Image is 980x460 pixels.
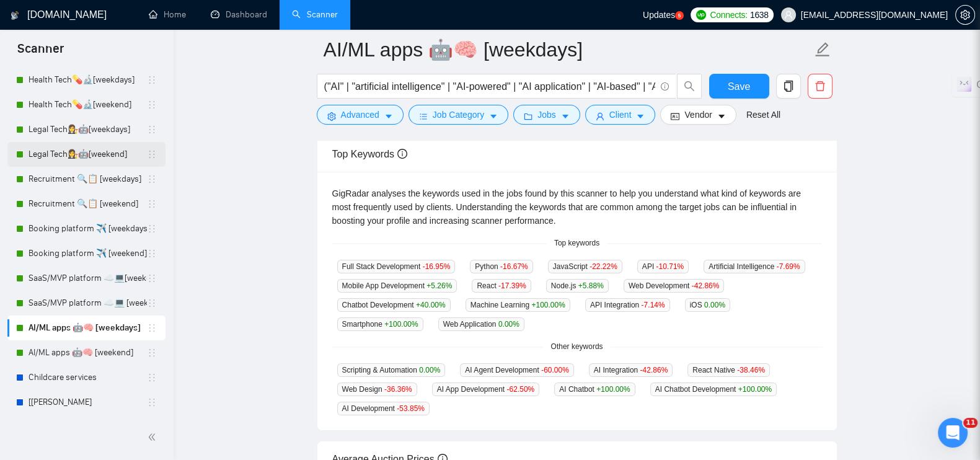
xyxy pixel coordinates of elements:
span: bars [419,112,428,121]
span: folder [524,112,532,121]
span: -16.95 % [423,262,451,271]
iframe: Intercom live chat [938,418,968,448]
span: React [472,279,531,293]
span: -36.36 % [384,385,412,394]
span: holder [147,249,157,259]
span: 0.00 % [419,366,440,374]
span: -16.67 % [500,262,528,271]
a: setting [955,10,975,20]
span: delete [808,81,832,92]
span: Client [609,108,632,122]
button: Save [709,74,769,99]
button: copy [776,74,801,99]
span: Mobile App Development [337,279,457,293]
span: -7.14 % [642,301,665,309]
text: 5 [678,13,681,19]
a: Health Tech💊🔬[weekdays] [29,68,147,92]
a: Recruitment 🔍📋 [weekdays] [29,167,147,192]
span: Save [728,79,750,94]
span: Other keywords [543,341,610,353]
span: holder [147,75,157,85]
li: [Igor] Scanner [7,390,166,415]
li: AI/ML apps 🤖🧠 [weekend] [7,340,166,365]
span: Scanner [7,40,74,66]
a: SaaS/MVP platform ☁️💻[weekdays] [29,266,147,291]
span: holder [147,149,157,159]
span: holder [147,273,157,283]
li: SaaS/MVP platform ☁️💻 [weekend] [7,291,166,316]
li: Booking platform ✈️ [weekdays] [7,216,166,241]
button: barsJob Categorycaret-down [408,105,508,125]
input: Search Freelance Jobs... [324,79,655,94]
span: +5.26 % [426,281,452,290]
li: Recruitment 🔍📋 [weekdays] [7,167,166,192]
span: +5.88 % [578,281,604,290]
img: logo [11,6,19,25]
li: Health Tech💊🔬[weekend] [7,92,166,117]
a: dashboardDashboard [211,9,267,20]
span: Jobs [537,108,556,122]
span: AI App Development [432,383,539,396]
button: userClientcaret-down [585,105,656,125]
span: Job Category [433,108,484,122]
button: folderJobscaret-down [513,105,580,125]
span: -42.86 % [692,281,720,290]
span: user [596,112,604,121]
span: copy [777,81,800,92]
a: [[PERSON_NAME] [29,390,147,415]
span: caret-down [384,112,393,121]
span: idcard [671,112,679,121]
span: setting [327,112,336,121]
button: search [677,74,702,99]
span: Scripting & Automation [337,363,446,377]
span: -17.39 % [498,281,526,290]
span: holder [147,397,157,407]
li: Health Tech💊🔬[weekdays] [7,68,166,92]
span: 0.00 % [498,320,519,329]
span: Node.js [546,279,609,293]
span: holder [147,100,157,110]
span: 0.00 % [704,301,725,309]
span: caret-down [489,112,498,121]
span: -60.00 % [541,366,569,374]
span: Updates [643,10,675,20]
a: Health Tech💊🔬[weekend] [29,92,147,117]
button: delete [808,74,832,99]
span: Full Stack Development [337,260,456,273]
a: searchScanner [292,9,338,20]
span: -42.86 % [640,366,668,374]
li: AI/ML apps 🤖🧠 [weekdays] [7,316,166,340]
span: AI Agent Development [460,363,573,377]
span: API Integration [585,298,670,312]
span: holder [147,199,157,209]
li: Booking platform ✈️ [weekend] [7,241,166,266]
input: Scanner name... [324,34,812,65]
a: AI/ML apps 🤖🧠 [weekdays] [29,316,147,340]
span: Top keywords [547,237,607,249]
a: 5 [675,11,684,20]
a: SaaS/MVP platform ☁️💻 [weekend] [29,291,147,316]
span: Chatbot Development [337,298,451,312]
button: setting [955,5,975,25]
span: search [678,81,701,92]
span: holder [147,224,157,234]
span: double-left [148,431,160,443]
span: Vendor [684,108,712,122]
span: holder [147,125,157,135]
span: Smartphone [337,317,423,331]
span: JavaScript [548,260,622,273]
a: Childcare services [29,365,147,390]
span: info-circle [661,82,669,91]
span: +100.00 % [531,301,565,309]
a: Booking platform ✈️ [weekend] [29,241,147,266]
a: Legal Tech👩‍⚖️🤖[weekdays] [29,117,147,142]
span: caret-down [561,112,570,121]
a: homeHome [149,9,186,20]
a: Booking platform ✈️ [weekdays] [29,216,147,241]
li: SaaS/MVP platform ☁️💻[weekdays] [7,266,166,291]
div: Top Keywords [332,136,822,172]
span: -7.69 % [777,262,800,271]
span: Connects: [710,8,747,22]
span: caret-down [717,112,726,121]
span: 11 [963,418,978,428]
